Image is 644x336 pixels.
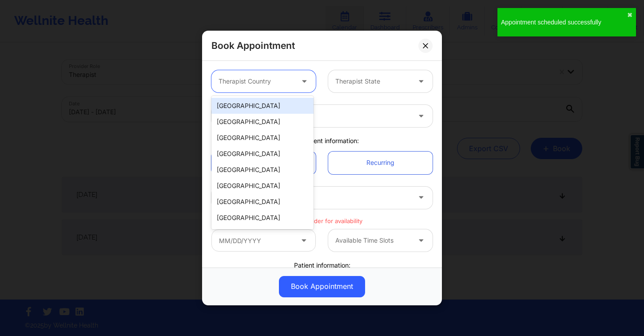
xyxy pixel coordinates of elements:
p: Select provider for availability [211,217,433,225]
div: Appointment scheduled successfully [501,18,627,27]
div: [GEOGRAPHIC_DATA] [211,226,314,242]
div: Patient information: [205,261,439,270]
div: [GEOGRAPHIC_DATA] [211,162,314,178]
div: [GEOGRAPHIC_DATA] [211,146,314,162]
button: Book Appointment [279,276,365,297]
div: [GEOGRAPHIC_DATA] [211,194,314,210]
div: [GEOGRAPHIC_DATA] [211,114,314,130]
div: Appointment information: [205,136,439,145]
div: [GEOGRAPHIC_DATA] [211,178,314,194]
input: MM/DD/YYYY [211,229,316,252]
h2: Book Appointment [211,40,295,52]
div: [GEOGRAPHIC_DATA] [211,130,314,146]
div: [GEOGRAPHIC_DATA] [211,98,314,114]
a: Recurring [328,152,433,174]
button: close [627,12,632,19]
div: [GEOGRAPHIC_DATA] [211,210,314,226]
